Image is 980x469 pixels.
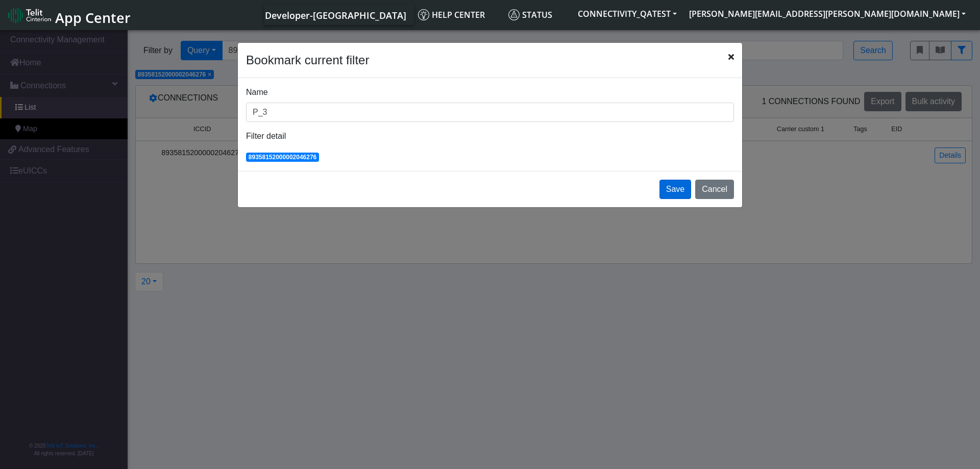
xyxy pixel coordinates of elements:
span: Status [508,9,552,20]
button: [PERSON_NAME][EMAIL_ADDRESS][PERSON_NAME][DOMAIN_NAME] [683,5,972,23]
span: Close [728,51,734,63]
span: 89358152000002046276 [249,154,316,161]
button: Cancel [695,180,734,199]
label: Name [246,86,268,98]
button: CONNECTIVITY_QATEST [572,5,683,23]
h4: Bookmark current filter [246,51,369,69]
img: knowledge.svg [418,9,429,20]
span: Developer-[GEOGRAPHIC_DATA] [265,9,406,21]
span: Help center [418,9,485,20]
button: Save [659,180,691,199]
span: App Center [55,8,131,27]
img: logo-telit-cinterion-gw-new.png [8,7,51,23]
img: status.svg [508,9,520,20]
p: Filter detail [246,130,734,142]
a: Your current platform instance [264,5,406,25]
